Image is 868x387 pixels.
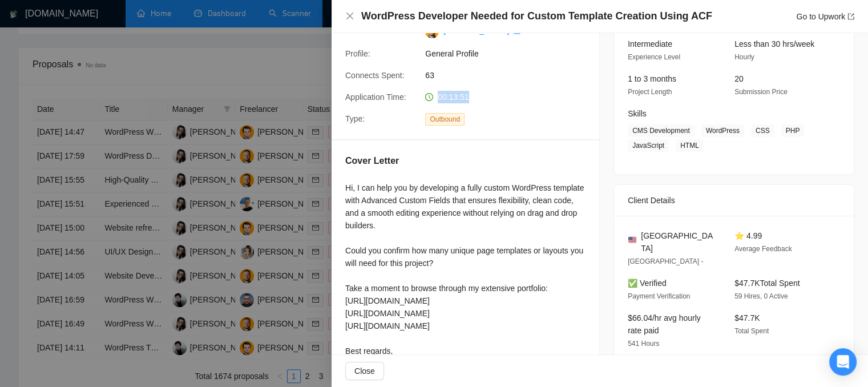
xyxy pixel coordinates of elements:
span: [GEOGRAPHIC_DATA] - [628,257,703,265]
span: JavaScript [628,139,669,152]
span: Application Time: [345,92,406,102]
span: Payment Verification [628,292,690,300]
span: $47.7K Total Spent [734,279,800,288]
span: Submission Price [734,88,788,96]
span: Skills [628,109,647,118]
span: 20 [734,74,744,83]
span: Experience Level [628,53,680,61]
span: Type: [345,114,365,123]
span: Close [354,365,375,377]
span: ⭐ 4.99 [734,231,762,240]
span: ✅ Verified [628,279,667,288]
span: WordPress [701,124,744,137]
h4: WordPress Developer Needed for Custom Template Creation Using ACF [361,9,712,23]
h5: Cover Letter [345,154,399,168]
span: CMS Development [628,124,695,137]
span: close [345,11,354,21]
span: CSS [751,124,774,137]
button: Close [345,11,354,21]
span: Average Feedback [734,245,792,253]
span: 59 Hires, 0 Active [734,292,788,300]
span: 1 to 3 months [628,74,676,83]
img: 🇺🇸 [628,236,636,244]
span: Profile: [345,49,370,58]
span: HTML [676,139,704,152]
div: Client Details [628,185,840,216]
span: $47.7K [734,313,760,322]
span: [GEOGRAPHIC_DATA] [641,229,716,255]
span: General Profile [425,47,596,60]
a: Go to Upworkexport [796,12,854,21]
span: 63 [425,69,596,82]
span: Less than 30 hrs/week [734,39,814,49]
button: Close [345,362,384,380]
span: Outbound [425,113,465,126]
span: 00:13:51 [438,92,469,102]
span: $66.04/hr avg hourly rate paid [628,313,701,335]
span: Project Length [628,88,672,96]
span: Intermediate [628,39,672,49]
span: Hourly [734,53,754,61]
span: Connects Spent: [345,71,405,80]
span: PHP [781,124,805,137]
span: Total Spent [734,327,769,335]
span: export [847,13,854,20]
div: Open Intercom Messenger [829,348,857,376]
span: 541 Hours [628,340,659,348]
span: clock-circle [425,93,433,101]
div: Hi, I can help you by developing a fully custom WordPress template with Advanced Custom Fields th... [345,182,586,370]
